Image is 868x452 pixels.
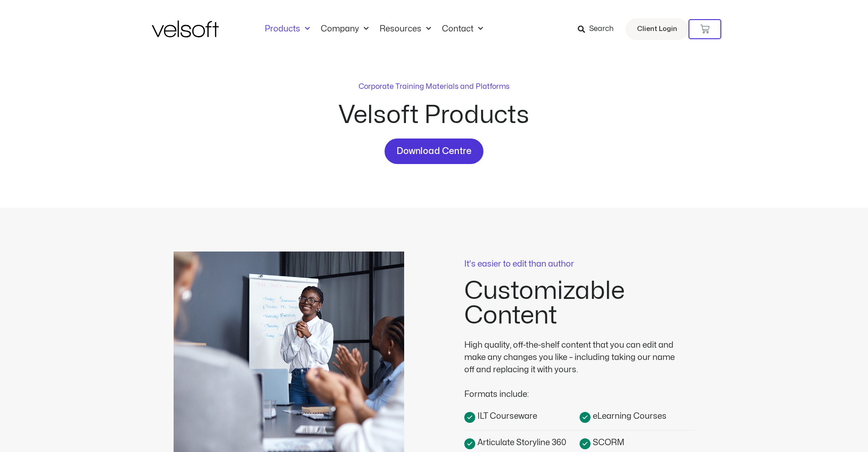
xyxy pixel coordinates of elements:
[637,23,677,35] span: Client Login
[152,21,219,37] img: Velsoft Training Materials
[464,339,683,376] div: High quality, off-the-shelf content that you can edit and make any changes you like – including t...
[374,24,437,34] a: ResourcesMenu Toggle
[385,139,483,164] a: Download Centre
[626,18,688,40] a: Client Login
[315,24,374,34] a: CompanyMenu Toggle
[464,279,695,328] h2: Customizable Content
[464,260,695,268] p: It's easier to edit than author
[259,24,488,34] nav: Menu
[359,81,509,92] p: Corporate Training Materials and Platforms
[578,21,620,37] a: Search
[464,376,683,401] div: Formats include:
[437,24,488,34] a: ContactMenu Toggle
[396,144,472,159] span: Download Centre
[259,24,315,34] a: ProductsMenu Toggle
[475,410,537,422] span: ILT Courseware
[591,437,624,449] span: SCORM
[589,23,614,35] span: Search
[464,436,580,449] a: Articulate Storyline 360
[580,436,695,449] a: SCORM
[270,103,598,128] h2: Velsoft Products
[475,437,566,449] span: Articulate Storyline 360
[464,410,580,423] a: ILT Courseware
[591,410,667,422] span: eLearning Courses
